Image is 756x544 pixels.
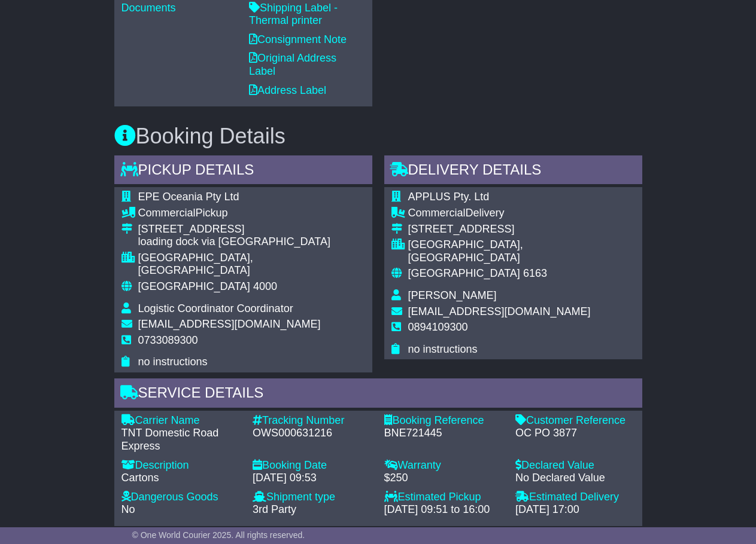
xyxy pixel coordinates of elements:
[249,33,347,45] a: Consignment Note
[384,459,504,472] div: Warranty
[253,427,372,440] div: OWS000631216
[122,491,241,504] div: Dangerous Goods
[122,472,241,485] div: Cartons
[114,378,642,411] div: Service Details
[384,414,504,427] div: Booking Reference
[253,280,277,292] span: 4000
[249,52,336,77] a: Original Address Label
[515,414,635,427] div: Customer Reference
[138,223,365,236] div: [STREET_ADDRESS]
[253,459,372,472] div: Booking Date
[515,427,635,440] div: OC PO 3877
[515,472,635,485] div: No Declared Value
[408,223,635,236] div: [STREET_ADDRESS]
[138,191,239,203] span: EPE Oceania Pty Ltd
[384,427,504,440] div: BNE721445
[122,459,241,472] div: Description
[138,280,250,292] span: [GEOGRAPHIC_DATA]
[408,267,520,279] span: [GEOGRAPHIC_DATA]
[138,207,196,219] span: Commercial
[138,207,365,220] div: Pickup
[515,503,635,517] div: [DATE] 17:00
[122,503,135,515] span: No
[253,472,372,485] div: [DATE] 09:53
[114,124,642,148] h3: Booking Details
[384,491,504,504] div: Estimated Pickup
[253,491,372,504] div: Shipment type
[122,427,241,453] div: TNT Domestic Road Express
[138,318,321,330] span: [EMAIL_ADDRESS][DOMAIN_NAME]
[408,239,635,264] div: [GEOGRAPHIC_DATA], [GEOGRAPHIC_DATA]
[408,321,468,333] span: 0894109300
[132,530,305,540] span: © One World Courier 2025. All rights reserved.
[138,236,365,249] div: loading dock via [GEOGRAPHIC_DATA]
[138,356,208,368] span: no instructions
[253,503,296,515] span: 3rd Party
[408,289,497,301] span: [PERSON_NAME]
[408,207,635,220] div: Delivery
[138,302,293,314] span: Logistic Coordinator Coordinator
[515,491,635,504] div: Estimated Delivery
[138,252,365,277] div: [GEOGRAPHIC_DATA], [GEOGRAPHIC_DATA]
[523,267,547,279] span: 6163
[249,2,338,27] a: Shipping Label - Thermal printer
[384,503,504,517] div: [DATE] 09:51 to 16:00
[249,84,326,96] a: Address Label
[408,191,490,203] span: APPLUS Pty. Ltd
[384,472,504,485] div: $250
[253,414,372,427] div: Tracking Number
[114,155,372,188] div: Pickup Details
[122,414,241,427] div: Carrier Name
[384,155,642,188] div: Delivery Details
[515,459,635,472] div: Declared Value
[408,207,466,219] span: Commercial
[408,305,591,317] span: [EMAIL_ADDRESS][DOMAIN_NAME]
[408,343,478,355] span: no instructions
[138,334,198,346] span: 0733089300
